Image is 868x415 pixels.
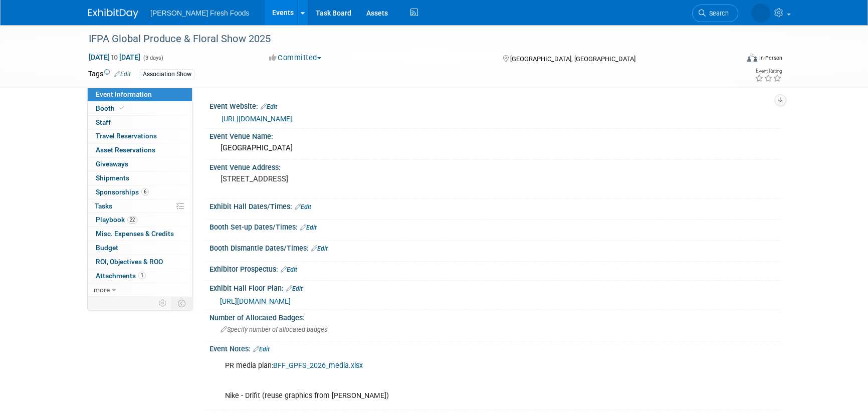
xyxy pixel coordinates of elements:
a: [URL][DOMAIN_NAME] [220,297,291,305]
a: Edit [295,203,311,211]
a: Edit [253,346,270,353]
div: Association Show [140,69,194,80]
div: Exhibit Hall Floor Plan: [209,281,780,294]
i: Booth reservation complete [119,105,124,111]
a: Sponsorships6 [88,185,192,199]
span: [DATE] [DATE] [88,53,141,62]
div: IFPA Global Produce & Floral Show 2025 [85,30,723,48]
img: Courtney Law [751,4,770,23]
a: ROI, Objectives & ROO [88,255,192,269]
div: PR media plan: Nike - Drifit (reuse graphics from [PERSON_NAME]) [218,356,670,406]
div: Event Format [679,52,782,67]
div: Event Venue Address: [209,160,780,172]
a: Staff [88,116,192,129]
td: Personalize Event Tab Strip [154,297,172,310]
span: Sponsorships [96,188,149,196]
a: Event Information [88,88,192,101]
div: Exhibit Hall Dates/Times: [209,199,780,212]
a: Booth [88,102,192,115]
div: Booth Set-up Dates/Times: [209,220,780,233]
a: Budget [88,241,192,255]
a: Travel Reservations [88,129,192,143]
a: BFF_GPFS_2026_media.xlsx [273,361,363,370]
span: ROI, Objectives & ROO [96,258,163,266]
a: Edit [300,224,317,231]
img: ExhibitDay [88,9,138,19]
span: Booth [96,104,126,112]
a: Shipments [88,171,192,185]
a: more [88,283,192,297]
span: Event Information [96,90,152,98]
a: [URL][DOMAIN_NAME] [222,115,292,123]
div: Event Website: [209,99,780,112]
a: Giveaways [88,157,192,171]
span: Tasks [95,202,112,210]
a: Playbook22 [88,213,192,227]
span: Specify number of allocated badges [221,326,327,333]
div: [GEOGRAPHIC_DATA] [217,140,772,156]
span: 6 [141,188,149,195]
a: Edit [286,285,303,292]
a: Tasks [88,199,192,213]
a: Edit [281,266,297,273]
span: Asset Reservations [96,146,155,154]
span: (3 days) [142,55,163,61]
span: Giveaways [96,160,128,168]
span: Shipments [96,174,129,182]
a: Edit [261,103,277,110]
pre: [STREET_ADDRESS] [221,174,436,183]
div: Event Rating [755,69,782,74]
a: Asset Reservations [88,143,192,157]
span: Playbook [96,216,137,224]
a: Misc. Expenses & Credits [88,227,192,241]
span: Staff [96,118,111,126]
span: more [94,286,110,294]
a: Edit [114,71,131,78]
a: Edit [311,245,328,252]
span: [PERSON_NAME] Fresh Foods [150,9,250,17]
span: to [110,53,119,61]
span: Misc. Expenses & Credits [96,230,174,238]
img: Format-Inperson.png [747,54,757,62]
span: [GEOGRAPHIC_DATA], [GEOGRAPHIC_DATA] [510,55,635,63]
a: Search [692,5,738,22]
div: Exhibitor Prospectus: [209,262,780,275]
span: 1 [138,272,146,279]
span: 22 [127,216,137,224]
div: Event Venue Name: [209,129,780,141]
span: Travel Reservations [96,132,157,140]
span: Attachments [96,272,146,280]
a: Attachments1 [88,269,192,283]
div: Booth Dismantle Dates/Times: [209,241,780,254]
div: Event Notes: [209,341,780,354]
span: Budget [96,244,118,252]
button: Committed [266,53,325,63]
td: Toggle Event Tabs [172,297,192,310]
span: Search [706,10,729,17]
div: Number of Allocated Badges: [209,310,780,323]
td: Tags [88,69,131,80]
div: In-Person [759,54,782,62]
